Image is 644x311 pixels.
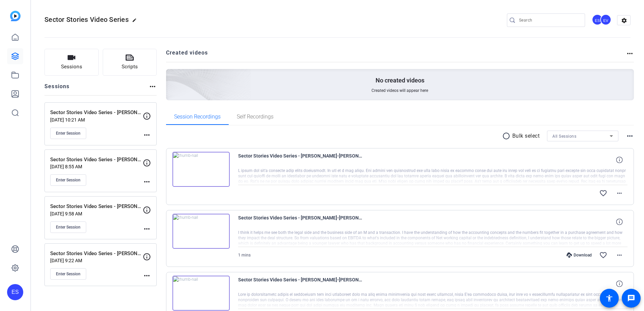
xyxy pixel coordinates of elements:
span: Scripts [122,63,138,71]
img: thumb-nail [172,214,230,249]
p: [DATE] 8:55 AM [50,164,143,169]
div: Download [563,252,595,258]
span: Sector Stories Video Series - [PERSON_NAME]-[PERSON_NAME]-2025-08-12-13-15-54-585-0 [238,276,363,292]
button: Enter Session [50,128,86,139]
p: Bulk select [512,132,540,140]
span: Self Recordings [237,114,273,119]
button: Sessions [44,49,99,76]
div: EV [600,14,611,25]
ngx-avatar: Eric Veazie [600,14,612,26]
mat-icon: settings [617,15,631,26]
mat-icon: more_horiz [615,189,623,197]
span: 1 mins [238,253,251,257]
img: blue-gradient.svg [10,11,21,21]
mat-icon: more_horiz [626,49,634,58]
span: Sector Stories Video Series - [PERSON_NAME]-[PERSON_NAME]-2025-08-12-13-17-40-902-0 [238,214,363,230]
mat-icon: more_horiz [143,178,151,186]
h2: Created videos [166,49,626,62]
mat-icon: radio_button_unchecked [502,132,512,140]
mat-icon: accessibility [605,294,613,302]
span: Created videos will appear here [372,88,428,93]
p: No created videos [376,76,424,84]
div: ES [592,14,603,25]
mat-icon: more_horiz [615,251,623,259]
span: Enter Session [56,177,80,183]
mat-icon: more_horiz [626,132,634,140]
span: All Sessions [552,134,576,139]
span: Sessions [61,63,82,71]
p: [DATE] 9:22 AM [50,258,143,263]
p: Sector Stories Video Series - [PERSON_NAME] [50,156,143,164]
p: [DATE] 9:58 AM [50,211,143,216]
button: Scripts [103,49,157,76]
mat-icon: more_horiz [143,272,151,280]
span: Enter Session [56,131,80,136]
ngx-avatar: Erin Silkowski [592,14,604,26]
mat-icon: favorite_border [599,189,607,197]
button: Enter Session [50,174,86,186]
h2: Sessions [44,82,70,95]
p: Sector Stories Video Series - [PERSON_NAME] [50,109,143,116]
span: Enter Session [56,271,80,277]
img: thumb-nail [172,152,230,187]
input: Search [519,16,580,24]
img: Creted videos background [91,2,251,148]
mat-icon: message [627,294,635,302]
img: thumb-nail [172,276,230,311]
span: Enter Session [56,224,80,230]
p: [DATE] 10:21 AM [50,117,143,123]
button: Enter Session [50,221,86,233]
span: Sector Stories Video Series - [PERSON_NAME]-[PERSON_NAME]-2025-08-12-13-19-08-541-0 [238,152,363,168]
span: Session Recordings [174,114,221,119]
p: Sector Stories Video Series - [PERSON_NAME] [50,250,143,257]
mat-icon: more_horiz [143,131,151,139]
mat-icon: favorite_border [599,251,607,259]
button: Enter Session [50,268,86,280]
span: Sector Stories Video Series [44,15,129,24]
mat-icon: edit [132,18,140,26]
div: ES [7,284,23,300]
mat-icon: more_horiz [143,225,151,233]
mat-icon: more_horiz [149,82,157,91]
p: Sector Stories Video Series - [PERSON_NAME] [50,203,143,210]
